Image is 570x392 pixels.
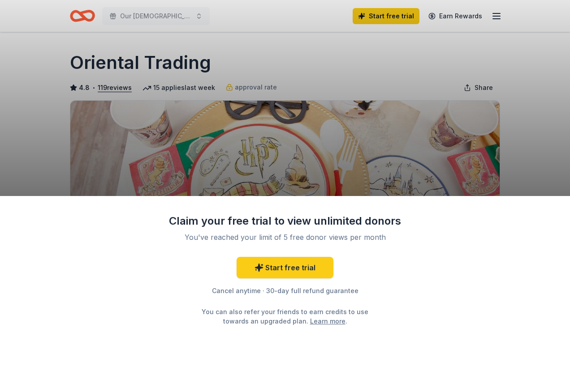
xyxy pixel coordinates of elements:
[237,257,333,278] a: Start free trial
[168,285,402,296] div: Cancel anytime · 30-day full refund guarantee
[168,214,402,228] div: Claim your free trial to view unlimited donors
[194,307,376,326] div: You can also refer your friends to earn credits to use towards an upgraded plan. .
[310,316,345,326] a: Learn more
[179,232,391,243] div: You've reached your limit of 5 free donor views per month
